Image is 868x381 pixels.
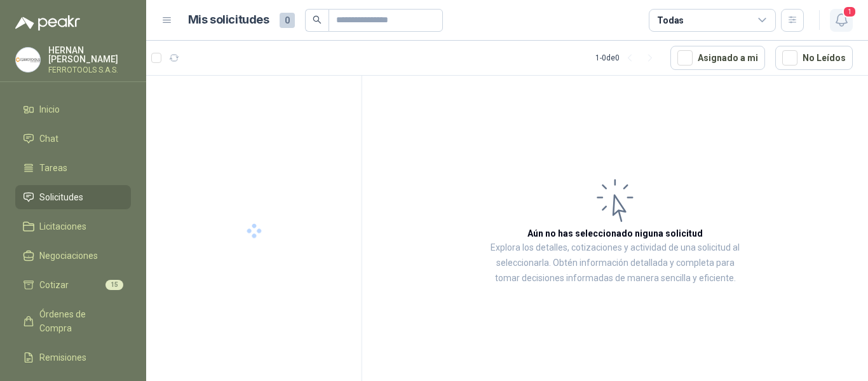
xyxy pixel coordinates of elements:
[15,214,131,239] a: Licitaciones
[188,11,269,29] h1: Mis solicitudes
[843,6,857,18] span: 1
[657,13,684,27] div: Todas
[15,185,131,209] a: Solicitudes
[39,307,119,335] span: Órdenes de Compra
[39,132,58,146] span: Chat
[489,240,741,286] p: Explora los detalles, cotizaciones y actividad de una solicitud al seleccionarla. Obtén informaci...
[16,48,40,72] img: Company Logo
[15,273,131,297] a: Cotizar15
[775,46,853,70] button: No Leídos
[670,46,765,70] button: Asignado a mi
[39,219,86,233] span: Licitaciones
[15,345,131,370] a: Remisiones
[830,9,853,32] button: 1
[595,48,660,68] div: 1 - 0 de 0
[313,15,322,24] span: search
[527,226,703,240] h3: Aún no has seleccionado niguna solicitud
[280,13,295,28] span: 0
[39,350,86,364] span: Remisiones
[15,97,131,121] a: Inicio
[105,280,123,290] span: 15
[39,102,60,116] span: Inicio
[15,15,80,31] img: Logo peakr
[39,249,98,263] span: Negociaciones
[39,190,83,204] span: Solicitudes
[48,66,131,74] p: FERROTOOLS S.A.S.
[15,302,131,340] a: Órdenes de Compra
[39,278,69,292] span: Cotizar
[15,156,131,180] a: Tareas
[15,244,131,268] a: Negociaciones
[48,46,131,64] p: HERNAN [PERSON_NAME]
[39,161,67,175] span: Tareas
[15,127,131,151] a: Chat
